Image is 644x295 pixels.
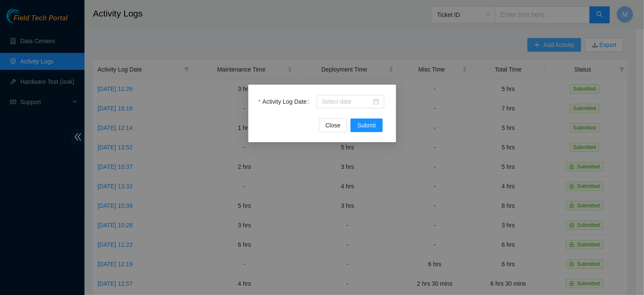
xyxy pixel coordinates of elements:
span: Submit [357,121,376,130]
button: Submit [351,119,383,132]
span: Close [325,121,340,130]
input: Activity Log Date [322,97,372,106]
label: Activity Log Date [258,95,312,108]
button: Close [318,119,347,132]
